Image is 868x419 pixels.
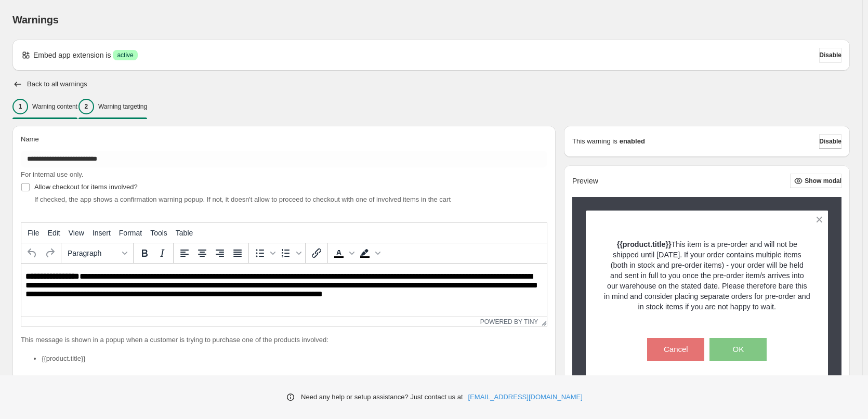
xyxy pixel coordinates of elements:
[63,244,131,262] button: Formats
[21,171,83,178] span: For internal use only.
[617,240,672,248] strong: {{product.title}}
[193,244,211,262] button: Align center
[41,244,59,262] button: Redo
[819,134,841,149] button: Disable
[153,244,171,262] button: Italic
[119,229,142,237] span: Format
[819,48,841,62] button: Disable
[98,102,147,111] p: Warning targeting
[251,244,277,262] div: Bullet list
[32,102,77,111] p: Warning content
[356,244,382,262] div: Background color
[620,136,645,147] strong: enabled
[69,229,84,237] span: View
[805,177,841,185] span: Show modal
[572,136,617,147] p: This warning is
[12,14,59,25] span: Warnings
[330,244,356,262] div: Text color
[604,239,810,312] p: This item is a pre-order and will not be shipped until [DATE]. If your order contains multiple it...
[12,96,77,117] button: 1Warning content
[33,50,111,60] p: Embed app extension is
[480,318,538,325] a: Powered by Tiny
[176,229,193,237] span: Table
[176,244,193,262] button: Align left
[68,249,119,257] span: Paragraph
[136,244,153,262] button: Bold
[150,229,167,237] span: Tools
[277,244,303,262] div: Numbered list
[48,229,60,237] span: Edit
[34,195,451,203] span: If checked, the app shows a confirmation warning popup. If not, it doesn't allow to proceed to ch...
[42,353,547,364] li: {{product.title}}
[21,335,547,345] p: This message is shown in a popup when a customer is trying to purchase one of the products involved:
[27,80,87,88] h2: Back to all warnings
[23,244,41,262] button: Undo
[93,229,111,237] span: Insert
[308,244,325,262] button: Insert/edit link
[12,99,28,114] div: 1
[78,99,94,114] div: 2
[647,338,704,361] button: Cancel
[34,183,138,191] span: Allow checkout for items involved?
[4,8,521,54] body: Rich Text Area. Press ALT-0 for help.
[28,229,40,237] span: File
[211,244,229,262] button: Align right
[819,51,841,59] span: Disable
[21,135,39,143] span: Name
[819,137,841,146] span: Disable
[790,174,841,188] button: Show modal
[468,392,583,402] a: [EMAIL_ADDRESS][DOMAIN_NAME]
[21,264,547,317] iframe: Rich Text Area
[572,177,598,186] h2: Preview
[229,244,246,262] button: Justify
[78,96,147,117] button: 2Warning targeting
[709,338,767,361] button: OK
[117,51,133,59] span: active
[538,317,547,326] div: Resize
